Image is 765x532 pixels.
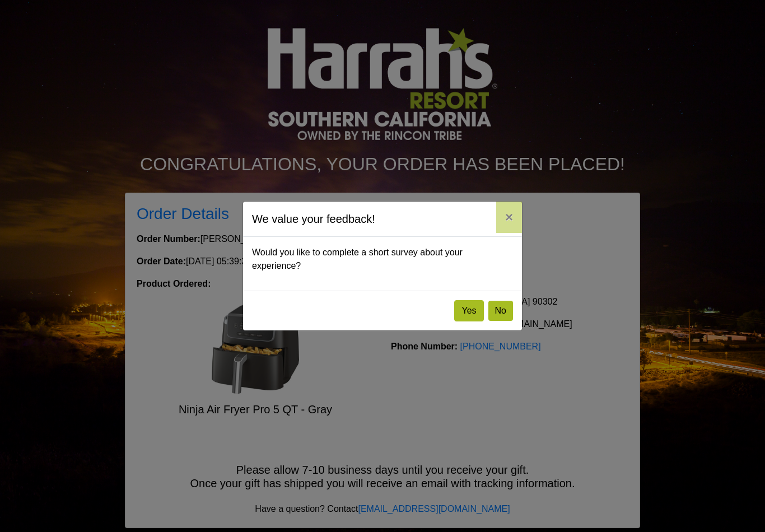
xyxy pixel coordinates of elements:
h5: We value your feedback! [252,211,375,227]
button: Close [496,202,522,233]
button: No [488,301,513,321]
span: × [505,209,513,225]
button: Yes [454,300,483,321]
p: Would you like to complete a short survey about your experience? [252,246,513,273]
